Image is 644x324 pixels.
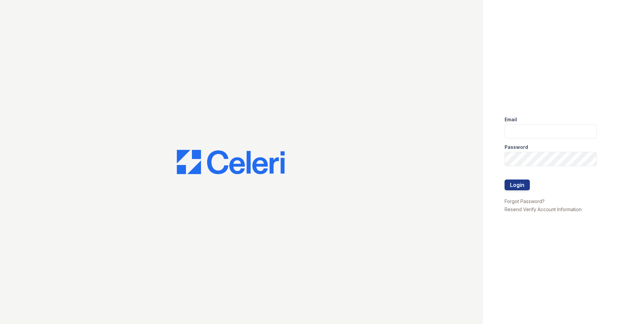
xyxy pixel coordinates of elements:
[505,180,530,190] button: Login
[505,144,528,151] label: Password
[505,198,545,204] a: Forgot Password?
[177,150,285,174] img: CE_Logo_Blue-a8612792a0a2168367f1c8372b55b34899dd931a85d93a1a3d3e32e68fde9ad4.png
[505,206,582,212] a: Resend Verify Account Information
[505,116,517,123] label: Email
